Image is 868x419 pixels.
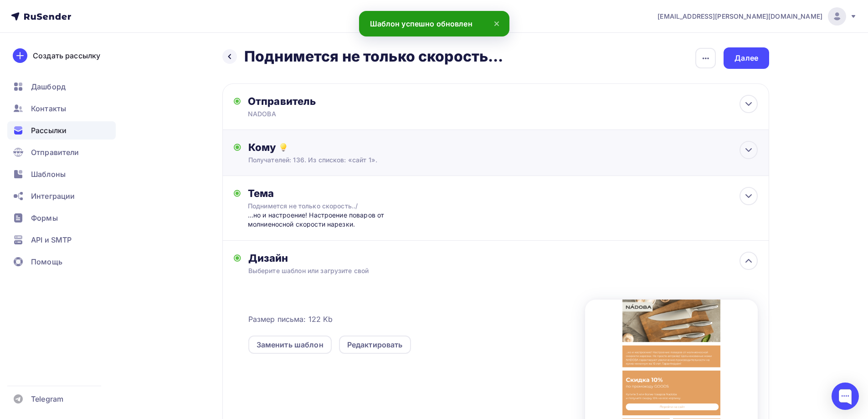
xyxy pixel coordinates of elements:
[33,50,100,61] div: Создать рассылку
[257,339,324,350] div: Заменить шаблон
[7,143,116,161] a: Отправители
[31,234,72,245] span: API и SMTP
[248,252,758,264] div: Дизайн
[244,47,503,66] h2: Поднимется не только скорость...
[248,211,428,229] div: …но и настроение! Настроение поваров от молниеносной скорости нарезки.
[248,141,758,154] div: Кому
[248,266,707,275] div: Выберите шаблон или загрузите свой
[248,202,410,211] div: Поднимется не только скорость../
[31,212,58,223] span: Формы
[31,125,67,136] span: Рассылки
[31,393,63,404] span: Telegram
[248,155,707,165] div: Получателей: 136. Из списков: «сайт 1».
[7,78,116,96] a: Дашборд
[248,109,426,119] div: NADOBA
[248,187,428,200] div: Тема
[31,169,66,180] span: Шаблоны
[31,256,62,267] span: Помощь
[7,209,116,227] a: Формы
[7,165,116,183] a: Шаблоны
[248,314,333,325] span: Размер письма: 122 Kb
[657,12,822,21] span: [EMAIL_ADDRESS][PERSON_NAME][DOMAIN_NAME]
[7,121,116,140] a: Рассылки
[347,339,403,350] div: Редактировать
[248,95,445,108] div: Отправитель
[31,191,75,202] span: Интеграции
[31,81,66,92] span: Дашборд
[31,147,79,158] span: Отправители
[31,103,66,114] span: Контакты
[657,7,857,26] a: [EMAIL_ADDRESS][PERSON_NAME][DOMAIN_NAME]
[7,99,116,118] a: Контакты
[734,53,758,63] div: Далее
